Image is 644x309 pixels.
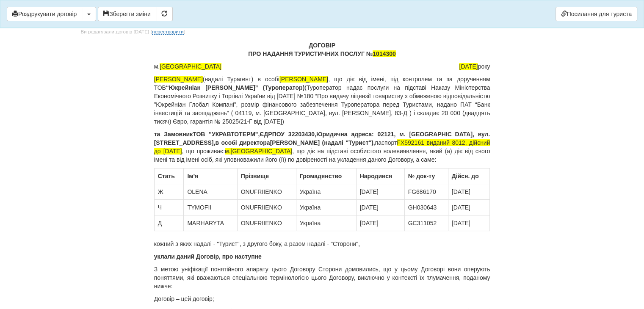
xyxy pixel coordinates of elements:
span: [DATE] [459,63,478,70]
p: ДОГОВІР ПРО НАДАННЯ ТУРИСТИЧНИХ ПОСЛУГ № [154,41,490,58]
b: “Юкрейніан [PERSON_NAME]” (Туроператор) [166,84,304,91]
td: ONUFRIIENKO [237,200,296,215]
p: З метою уніфікації понятійного апарату цього Договору Сторони домовились, що у цьому Договорі вон... [154,265,490,290]
p: паспорт , що проживає: , що діє на підставі особистого волевиявлення, який (а) діє від свого імен... [154,130,490,164]
th: № док-ту [404,168,448,184]
td: GH030643 [404,200,448,215]
td: [DATE] [448,184,490,200]
th: Дійсн. до [448,168,490,184]
span: [PERSON_NAME] [279,76,328,83]
th: Народився [356,168,404,184]
span: [GEOGRAPHIC_DATA] [160,63,221,70]
b: ЄДРПОУ 32203430, [260,131,316,138]
td: ONUFRIIENKO [237,184,296,200]
b: ТОВ "УКРАВТОТЕРМ", [193,131,260,138]
b: в особі директора [215,139,270,146]
th: Ім'я [184,168,237,184]
td: [DATE] [356,184,404,200]
td: TYMOFII [184,200,237,215]
p: Договір – цей договір; [154,295,490,303]
td: Україна [296,200,356,215]
button: Зберегти зміни [98,7,156,21]
div: Ви редагували договір [DATE] ( ) [81,28,185,36]
th: Стать [154,168,184,184]
p: уклали даний Договір, про наступне [154,252,490,261]
td: [DATE] [356,200,404,215]
td: GC311052 [404,215,448,231]
p: (надалі Турагент) в особі , що діє від імені, під контролем та за дорученням ТОВ (Туроператор над... [154,75,490,126]
th: Громадянство [296,168,356,184]
b: [PERSON_NAME] (надалі "Турист"), [270,139,375,146]
td: [DATE] [448,215,490,231]
span: [PERSON_NAME] [154,76,203,83]
a: перестворити [152,29,183,35]
td: MARHARYTA [184,215,237,231]
b: та Замовник [154,131,193,138]
td: [DATE] [448,200,490,215]
td: [DATE] [356,215,404,231]
span: м. [154,62,221,71]
td: FG686170 [404,184,448,200]
td: ONUFRIIENKO [237,215,296,231]
th: Прiзвище [237,168,296,184]
p: кожний з яких надалі - "Турист", з другого боку, а разом надалі - "Сторони", [154,240,490,248]
a: Посилання для туриста [556,7,637,21]
span: 1014300 [373,50,396,57]
b: Юридична адреса: 02121, м. [GEOGRAPHIC_DATA], вул. [STREET_ADDRESS], [154,131,490,146]
td: Ч [154,200,184,215]
span: року [459,62,490,71]
td: Україна [296,184,356,200]
td: OLENA [184,184,237,200]
span: м.[GEOGRAPHIC_DATA] [225,148,292,154]
td: Д [154,215,184,231]
td: Ж [154,184,184,200]
td: Україна [296,215,356,231]
button: Роздрукувати договір [7,7,82,21]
